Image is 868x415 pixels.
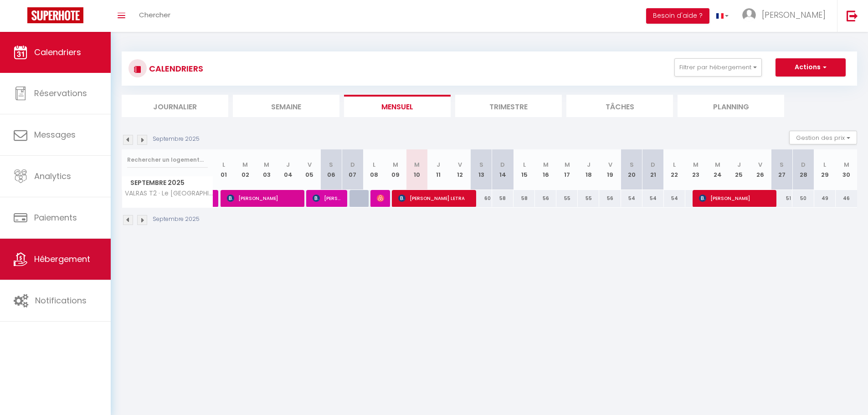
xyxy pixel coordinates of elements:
th: 05 [299,149,320,190]
th: 20 [621,149,642,190]
th: 13 [471,149,492,190]
span: [PERSON_NAME] [762,9,826,20]
abbr: V [458,160,462,169]
span: Paiements [34,212,77,223]
div: 55 [578,190,599,207]
li: Semaine [233,95,339,117]
th: 18 [578,149,599,190]
span: [PERSON_NAME] [377,190,384,207]
abbr: L [373,160,375,169]
th: 04 [277,149,299,190]
span: Chercher [139,10,170,20]
th: 12 [449,149,471,190]
div: 54 [621,190,642,207]
abbr: J [286,160,290,169]
img: ... [742,8,756,22]
abbr: S [780,160,784,169]
abbr: D [801,160,806,169]
div: 54 [642,190,664,207]
span: Notifications [35,295,87,306]
th: 11 [428,149,449,190]
th: 16 [535,149,556,190]
img: logout [847,10,858,21]
th: 27 [771,149,792,190]
li: Tâches [566,95,673,117]
abbr: J [587,160,591,169]
p: Septembre 2025 [153,135,200,143]
abbr: M [543,160,549,169]
abbr: L [673,160,676,169]
abbr: M [693,160,699,169]
div: 58 [514,190,535,207]
abbr: M [242,160,248,169]
abbr: L [823,160,826,169]
abbr: D [500,160,505,169]
abbr: J [737,160,741,169]
abbr: M [565,160,570,169]
span: Septembre 2025 [122,176,213,190]
span: Analytics [34,170,71,182]
span: [PERSON_NAME] LETRA [398,190,470,207]
div: 55 [556,190,578,207]
button: Filtrer par hébergement [674,58,762,77]
abbr: M [715,160,720,169]
th: 26 [750,149,771,190]
span: Messages [34,129,76,140]
a: [PERSON_NAME] [213,190,218,207]
button: Besoin d'aide ? [646,8,709,24]
abbr: L [523,160,526,169]
span: [PERSON_NAME] [313,190,341,207]
abbr: D [651,160,655,169]
button: Actions [776,58,846,77]
abbr: S [630,160,634,169]
abbr: S [479,160,483,169]
th: 30 [836,149,857,190]
abbr: J [437,160,440,169]
th: 14 [492,149,514,190]
abbr: M [393,160,398,169]
th: 08 [363,149,385,190]
th: 07 [342,149,363,190]
button: Gestion des prix [789,131,857,144]
th: 02 [235,149,256,190]
th: 17 [556,149,578,190]
li: Journalier [122,95,228,117]
img: Super Booking [27,7,83,23]
th: 24 [707,149,728,190]
div: 54 [664,190,685,207]
th: 19 [599,149,621,190]
abbr: V [608,160,612,169]
th: 01 [213,149,235,190]
th: 29 [814,149,836,190]
div: 60 [471,190,492,207]
th: 15 [514,149,535,190]
th: 28 [792,149,814,190]
th: 10 [406,149,427,190]
abbr: D [350,160,355,169]
span: [PERSON_NAME] [227,190,298,207]
th: 09 [385,149,406,190]
div: 56 [599,190,621,207]
th: 03 [256,149,277,190]
div: 56 [535,190,556,207]
abbr: V [758,160,762,169]
span: Hébergement [34,253,90,265]
div: 50 [792,190,814,207]
div: 46 [836,190,857,207]
th: 21 [642,149,664,190]
abbr: L [222,160,225,169]
p: Septembre 2025 [153,215,200,224]
th: 06 [320,149,342,190]
h3: CALENDRIERS [147,58,203,79]
th: 23 [685,149,707,190]
th: 25 [728,149,750,190]
abbr: M [414,160,420,169]
li: Mensuel [344,95,451,117]
abbr: M [844,160,849,169]
button: Ouvrir le widget de chat LiveChat [7,4,35,31]
abbr: V [308,160,312,169]
span: Calendriers [34,46,81,58]
span: Réservations [34,87,87,99]
div: 51 [771,190,792,207]
span: VALRAS T2 · Le [GEOGRAPHIC_DATA] - Terrasse - Accès plage [123,190,215,197]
